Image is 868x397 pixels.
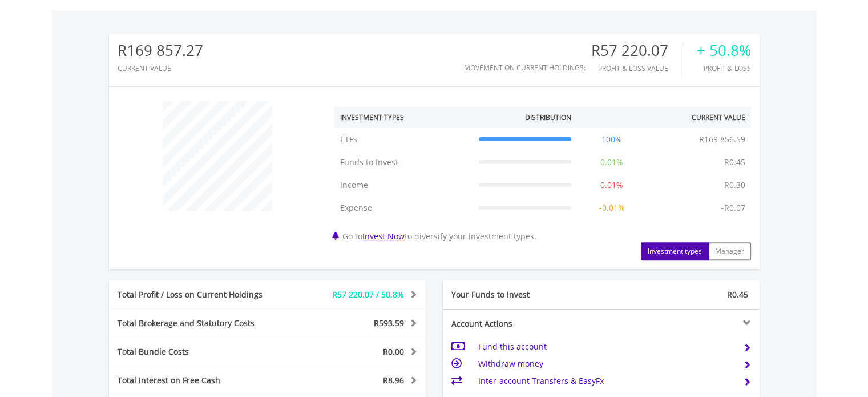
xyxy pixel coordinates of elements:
[464,64,586,71] div: Movement on Current Holdings:
[577,151,647,174] td: 0.01%
[577,197,647,219] td: -0.01%
[591,42,683,59] div: R57 220.07
[443,289,601,300] div: Your Funds to Invest
[334,197,473,219] td: Expense
[118,42,203,59] div: R169 857.27
[577,174,647,197] td: 0.01%
[525,113,571,122] div: Distribution
[591,65,683,72] div: Profit & Loss Value
[326,95,760,260] div: Go to to diversify your investment types.
[383,375,404,386] span: R8.96
[334,128,473,151] td: ETFs
[374,318,404,328] span: R593.59
[362,231,405,242] a: Invest Now
[334,107,473,128] th: Investment Types
[332,289,404,300] span: R57 220.07 / 50.8%
[577,128,647,151] td: 100%
[118,65,203,72] div: CURRENT VALUE
[334,151,473,174] td: Funds to Invest
[697,65,751,72] div: Profit & Loss
[697,42,751,59] div: + 50.8%
[383,346,404,357] span: R0.00
[109,375,294,386] div: Total Interest on Free Cash
[109,346,294,358] div: Total Bundle Costs
[109,289,294,300] div: Total Profit / Loss on Current Holdings
[708,242,751,260] button: Manager
[647,107,751,128] th: Current Value
[727,289,748,300] span: R0.45
[109,318,294,329] div: Total Brokerage and Statutory Costs
[478,355,734,372] td: Withdraw money
[443,318,601,330] div: Account Actions
[718,151,751,174] td: R0.45
[716,197,751,219] td: -R0.07
[693,128,751,151] td: R169 856.59
[718,174,751,197] td: R0.30
[641,242,709,260] button: Investment types
[478,372,734,390] td: Inter-account Transfers & EasyFx
[334,174,473,197] td: Income
[478,338,734,355] td: Fund this account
